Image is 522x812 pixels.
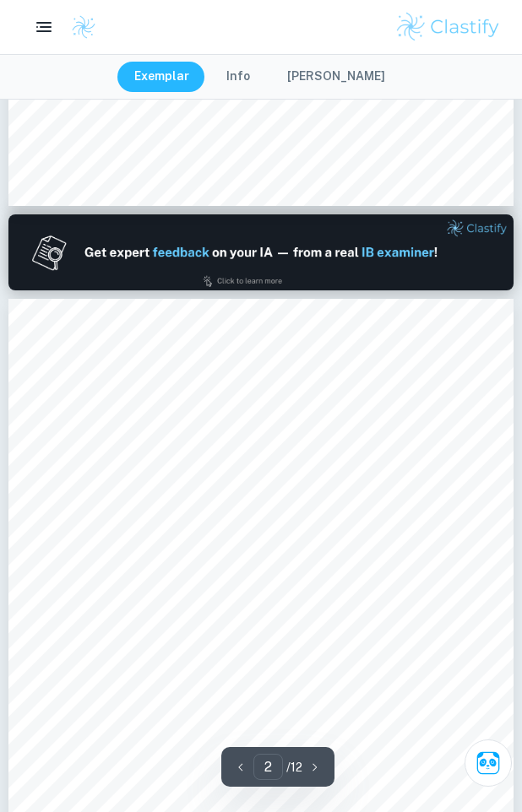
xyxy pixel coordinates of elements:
[117,62,206,92] button: Exemplar
[209,62,267,92] button: Info
[270,62,402,92] button: [PERSON_NAME]
[71,14,96,40] img: Clastify logo
[394,10,502,44] img: Clastify logo
[465,739,512,787] button: Ask Clai
[286,758,302,777] p: / 12
[61,14,96,40] a: Clastify logo
[8,214,514,290] img: Ad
